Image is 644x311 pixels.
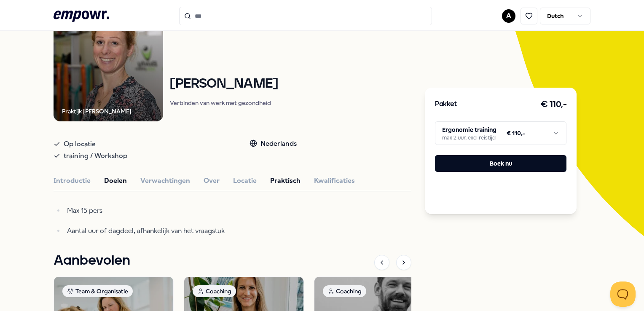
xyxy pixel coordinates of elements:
div: Nederlands [250,138,297,149]
h1: [PERSON_NAME] [170,77,278,91]
p: Aantal uur of dagdeel, afhankelijk van het vraagstuk [67,225,327,237]
h3: Pakket [435,99,457,110]
button: Locatie [233,175,257,186]
p: Max 15 pers [67,205,327,217]
img: Product Image [54,12,163,121]
button: Verwachtingen [140,175,190,186]
button: A [502,9,515,23]
button: Doelen [104,175,127,186]
h1: Aanbevolen [54,250,130,271]
div: Team & Organisatie [62,285,133,297]
div: Coaching [323,285,366,297]
h3: € 110,- [541,98,567,111]
p: Verbinden van werk met gezondheid [170,99,278,107]
button: Boek nu [435,155,566,172]
div: Coaching [193,285,236,297]
button: Over [204,175,220,186]
div: Praktijk [PERSON_NAME] [62,107,131,116]
span: Op locatie [64,138,96,150]
button: Introductie [54,175,91,186]
button: Praktisch [270,175,301,186]
iframe: Help Scout Beacon - Open [610,282,636,307]
span: training / Workshop [64,150,127,162]
input: Search for products, categories or subcategories [179,7,432,25]
button: Kwalificaties [314,175,355,186]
